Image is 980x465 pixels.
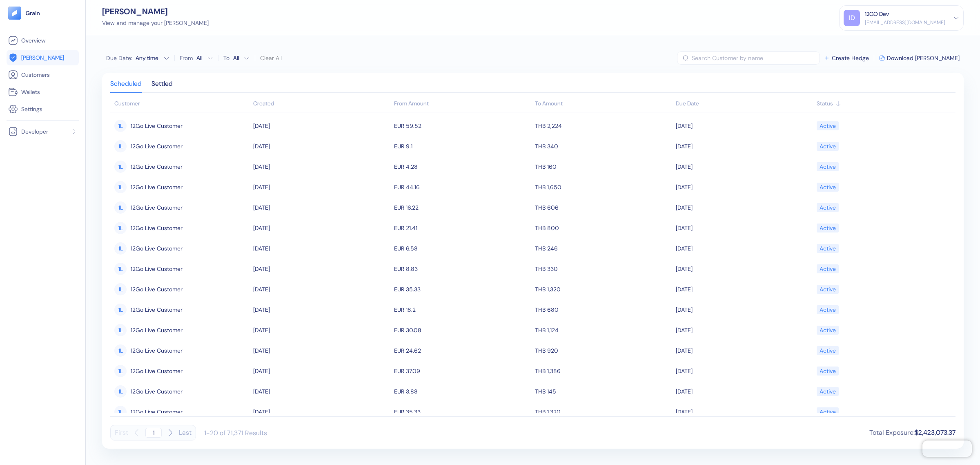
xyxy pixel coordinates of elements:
[887,55,960,61] span: Download [PERSON_NAME]
[674,361,815,381] td: [DATE]
[674,177,815,197] td: [DATE]
[533,279,674,300] td: THB 1,320
[533,320,674,340] td: THB 1,124
[865,10,889,18] div: 12GO Dev
[392,218,533,238] td: EUR 21.41
[115,425,128,440] button: First
[21,105,42,113] span: Settings
[533,238,674,259] td: THB 246
[674,340,815,361] td: [DATE]
[180,55,193,61] label: From
[131,262,183,276] span: 12Go Live Customer
[114,385,127,398] div: 1L
[251,238,392,259] td: [DATE]
[392,402,533,422] td: EUR 35.33
[114,201,127,214] div: 1L
[8,53,77,63] a: [PERSON_NAME]
[820,303,836,317] div: Active
[676,99,813,108] div: Sort ascending
[114,140,127,152] div: 1L
[533,259,674,279] td: THB 330
[8,7,21,20] img: logo-tablet-V2.svg
[253,99,390,108] div: Sort ascending
[820,262,836,276] div: Active
[223,55,229,61] label: To
[102,19,209,27] div: View and manage your [PERSON_NAME]
[131,282,183,296] span: 12Go Live Customer
[820,364,836,378] div: Active
[674,381,815,402] td: [DATE]
[251,340,392,361] td: [DATE]
[820,282,836,296] div: Active
[820,221,836,235] div: Active
[114,222,127,234] div: 1L
[114,181,127,193] div: 1L
[21,54,64,62] span: [PERSON_NAME]
[8,36,77,45] a: Overview
[820,241,836,255] div: Active
[114,344,127,357] div: 1L
[392,259,533,279] td: EUR 8.83
[392,300,533,320] td: EUR 18.2
[533,300,674,320] td: THB 680
[674,300,815,320] td: [DATE]
[131,160,183,174] span: 12Go Live Customer
[844,10,860,26] div: 1D
[8,104,77,114] a: Settings
[114,120,127,132] div: 1L
[131,323,183,337] span: 12Go Live Customer
[251,381,392,402] td: [DATE]
[820,385,836,398] div: Active
[533,116,674,136] td: THB 2,224
[251,136,392,156] td: [DATE]
[820,160,836,174] div: Active
[674,238,815,259] td: [DATE]
[915,428,955,437] span: $2,423,073.37
[106,54,132,62] span: Due Date :
[832,55,869,61] span: Create Hedge
[131,364,183,378] span: 12Go Live Customer
[131,119,183,133] span: 12Go Live Customer
[820,323,836,337] div: Active
[820,405,836,419] div: Active
[251,361,392,381] td: [DATE]
[131,180,183,194] span: 12Go Live Customer
[392,156,533,177] td: EUR 4.28
[533,361,674,381] td: THB 1,386
[131,303,183,317] span: 12Go Live Customer
[231,51,250,65] button: To
[131,385,183,398] span: 12Go Live Customer
[533,218,674,238] td: THB 800
[106,54,169,62] button: Due Date:Any time
[879,55,960,61] button: Download [PERSON_NAME]
[114,406,127,418] div: 1L
[251,116,392,136] td: [DATE]
[114,263,127,275] div: 1L
[824,55,869,61] button: Create Hedge
[533,96,674,112] th: To Amount
[110,96,251,112] th: Customer
[533,381,674,402] td: THB 145
[8,70,77,80] a: Customers
[674,136,815,156] td: [DATE]
[392,116,533,136] td: EUR 59.52
[251,218,392,238] td: [DATE]
[194,51,213,65] button: From
[131,344,183,358] span: 12Go Live Customer
[392,320,533,340] td: EUR 30.08
[251,156,392,177] td: [DATE]
[204,429,267,437] div: 1-20 of 71,371 Results
[179,425,192,440] button: Last
[114,365,127,377] div: 1L
[392,381,533,402] td: EUR 3.88
[674,116,815,136] td: [DATE]
[25,10,40,16] img: logo
[131,241,183,255] span: 12Go Live Customer
[136,54,160,62] div: Any time
[674,156,815,177] td: [DATE]
[251,300,392,320] td: [DATE]
[392,197,533,218] td: EUR 16.22
[674,259,815,279] td: [DATE]
[533,136,674,156] td: THB 340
